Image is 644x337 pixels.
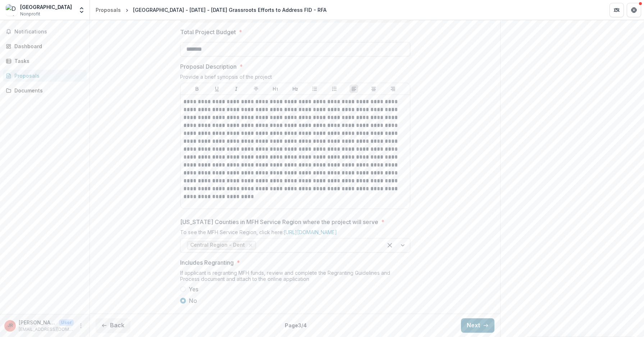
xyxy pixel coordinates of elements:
a: Documents [3,85,87,96]
p: Proposal Description [180,62,237,71]
div: Proposals [14,72,81,79]
span: Notifications [14,29,84,35]
button: Ordered List [330,85,339,93]
div: Clear selected options [384,240,396,251]
a: Tasks [3,55,87,67]
div: If applicant is regranting MFH funds, review and complete the Regranting Guidelines and Process d... [180,270,410,285]
p: [PERSON_NAME] [19,319,56,326]
button: Bullet List [310,85,319,93]
div: Proposals [96,6,121,14]
p: [EMAIL_ADDRESS][DOMAIN_NAME] [19,326,74,333]
button: Underline [213,85,221,93]
p: Includes Regranting [180,258,234,267]
p: Page 3 / 4 [285,322,307,329]
div: Jessica Ricks [8,323,13,328]
button: Italicize [232,85,241,93]
div: Tasks [14,57,81,65]
button: Align Left [350,85,358,93]
span: Nonprofit [20,11,40,17]
button: Partners [609,3,624,17]
div: [GEOGRAPHIC_DATA] [20,3,72,11]
button: Notifications [3,26,87,37]
span: No [189,296,197,305]
span: Central Region - Dent [190,242,245,248]
button: Align Right [389,85,397,93]
a: Proposals [93,5,124,15]
img: Dent County Health Center [6,4,17,16]
span: Yes [189,285,198,293]
button: Back [96,318,130,333]
p: Total Project Budget [180,28,236,36]
button: Next [461,318,494,333]
button: Open entity switcher [77,3,87,17]
a: Proposals [3,70,87,82]
div: [GEOGRAPHIC_DATA] - [DATE] - [DATE] Grassroots Efforts to Address FID - RFA [133,6,326,14]
div: Remove Central Region - Dent [247,242,254,249]
button: Heading 2 [291,85,300,93]
button: Align Center [369,85,378,93]
p: [US_STATE] Counties in MFH Service Region where the project will serve [180,218,378,226]
button: Get Help [627,3,641,17]
a: [URL][DOMAIN_NAME] [284,229,337,235]
div: To see the MFH Service Region, click here: [180,229,410,238]
button: Heading 1 [271,85,280,93]
button: Strike [252,85,260,93]
button: Bold [193,85,201,93]
div: Provide a brief synopsis of the project [180,74,410,83]
nav: breadcrumb [93,5,329,15]
a: Dashboard [3,40,87,52]
div: Dashboard [14,42,81,50]
div: Documents [14,87,81,94]
button: More [77,322,85,330]
p: User [59,319,74,326]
